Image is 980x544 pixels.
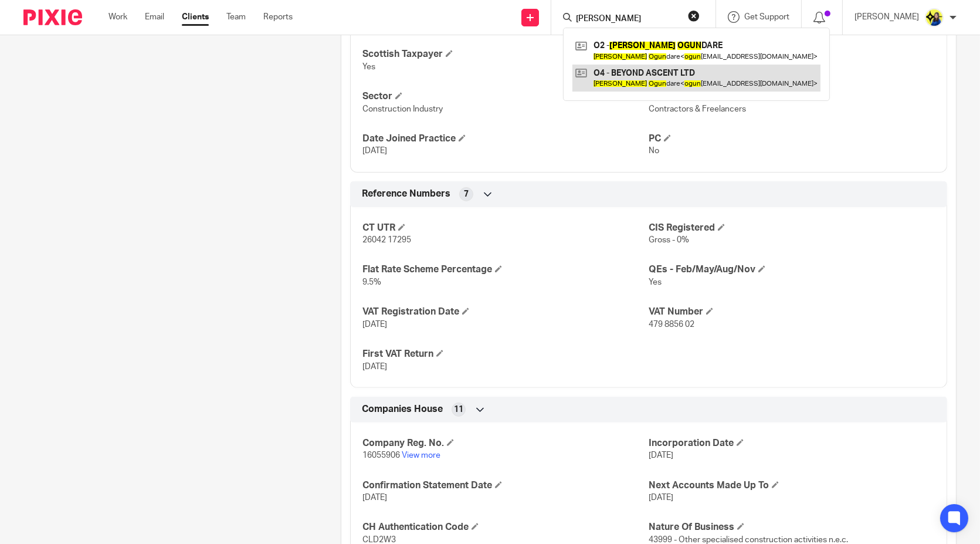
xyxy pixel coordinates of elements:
[362,536,396,544] span: CLD2W3
[362,479,649,492] h4: Confirmation Statement Date
[362,363,387,371] span: [DATE]
[649,479,935,492] h4: Next Accounts Made Up To
[649,494,673,502] span: [DATE]
[649,451,673,459] span: [DATE]
[362,348,649,360] h4: First VAT Return
[649,306,935,318] h4: VAT Number
[649,278,662,286] span: Yes
[362,105,443,113] span: Construction Industry
[362,147,387,155] span: [DATE]
[362,437,649,450] h4: Company Reg. No.
[362,263,649,276] h4: Flat Rate Scheme Percentage
[226,11,246,23] a: Team
[688,10,700,22] button: Clear
[649,147,659,155] span: No
[23,9,82,25] img: Pixie
[362,403,443,415] span: Companies House
[649,320,694,329] span: 479 8856 02
[649,521,935,533] h4: Nature Of Business
[649,222,935,234] h4: CIS Registered
[744,13,789,21] span: Get Support
[649,133,935,145] h4: PC
[362,222,649,234] h4: CT UTR
[649,263,935,276] h4: QEs - Feb/May/Aug/Nov
[263,11,293,23] a: Reports
[362,63,375,71] span: Yes
[362,236,411,244] span: 26042 17295
[182,11,209,23] a: Clients
[362,133,649,145] h4: Date Joined Practice
[454,404,463,415] span: 11
[649,536,848,544] span: 43999 - Other specialised construction activities n.e.c.
[362,48,649,60] h4: Scottish Taxpayer
[362,494,387,502] span: [DATE]
[362,306,649,318] h4: VAT Registration Date
[649,105,746,113] span: Contractors & Freelancers
[464,188,469,200] span: 7
[854,11,919,23] p: [PERSON_NAME]
[402,451,440,459] a: View more
[108,11,127,23] a: Work
[575,14,680,25] input: Search
[362,90,649,103] h4: Sector
[649,236,689,244] span: Gross - 0%
[362,188,450,200] span: Reference Numbers
[362,521,649,533] h4: CH Authentication Code
[362,451,400,459] span: 16055906
[649,437,935,450] h4: Incorporation Date
[362,278,381,286] span: 9.5%
[145,11,164,23] a: Email
[925,8,944,27] img: Bobo-Starbridge%201.jpg
[362,320,387,329] span: [DATE]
